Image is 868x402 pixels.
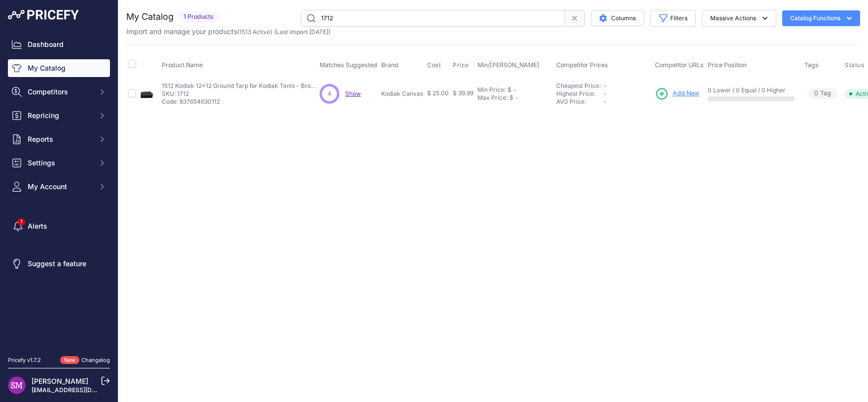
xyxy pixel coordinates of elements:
[178,11,219,23] span: 1 Products
[556,98,604,106] div: AVG Price:
[427,61,443,69] button: Cost
[320,61,377,69] span: Matches Suggested
[32,386,135,394] a: [EMAIL_ADDRESS][DOMAIN_NAME]
[845,61,867,69] button: Status
[604,82,607,89] span: -
[845,61,865,69] span: Status
[513,94,518,102] div: -
[162,98,320,106] p: Code: 837654630112
[162,90,320,98] p: SKU: 1712
[237,28,272,36] span: ( )
[8,178,110,196] button: My Account
[28,87,92,97] span: Competitors
[453,89,473,97] span: $ 39.99
[808,88,837,99] span: Tag
[126,27,330,37] p: Import and manage your products
[804,61,819,69] span: Tags
[8,36,110,344] nav: Sidebar
[126,10,174,24] h2: My Catalog
[8,83,110,101] button: Competitors
[604,98,607,105] span: -
[28,182,92,192] span: My Account
[28,158,92,168] span: Settings
[477,61,540,69] span: Min/[PERSON_NAME]
[301,10,565,27] input: Search
[8,36,110,53] a: Dashboard
[556,82,601,89] a: Cheapest Price:
[453,61,471,69] button: Price
[673,89,699,98] span: Add New
[708,86,795,94] p: 0 Lower / 0 Equal / 0 Higher
[509,94,513,102] div: $
[511,86,516,94] div: -
[708,61,747,69] span: Price Position
[702,10,776,27] button: Massive Actions
[28,134,92,144] span: Reports
[327,89,331,98] span: 4
[28,111,92,121] span: Repricing
[556,90,604,98] div: Highest Price:
[8,130,110,148] button: Reports
[477,94,507,102] div: Max Price:
[604,90,607,97] span: -
[477,86,506,94] div: Min Price:
[345,90,361,97] a: Show
[239,28,270,36] a: 1513 Active
[814,89,818,98] span: 0
[8,217,110,235] a: Alerts
[32,377,88,385] a: [PERSON_NAME]
[8,356,41,364] div: Pricefy v1.7.2
[8,10,79,20] img: Pricefy Logo
[427,61,441,69] span: Cost
[8,154,110,172] button: Settings
[453,61,469,69] span: Price
[8,255,110,273] a: Suggest a feature
[381,90,423,98] p: Kodiak Canvas
[591,10,644,26] button: Columns
[655,61,704,69] span: Competitor URLs
[427,89,449,97] span: $ 25.00
[162,82,320,90] p: 1512 Kodiak 12x12 Ground Tarp for Kodiak Tents - Brown - 12 feet x 12 feet
[8,107,110,124] button: Repricing
[274,28,330,36] span: (Last import [DATE])
[556,61,608,69] span: Competitor Prices
[60,356,79,364] span: New
[650,10,696,27] button: Filters
[8,59,110,77] a: My Catalog
[782,10,860,26] button: Catalog Functions
[381,61,398,69] span: Brand
[162,61,203,69] span: Product Name
[81,357,110,363] a: Changelog
[507,86,511,94] div: $
[655,87,699,101] a: Add New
